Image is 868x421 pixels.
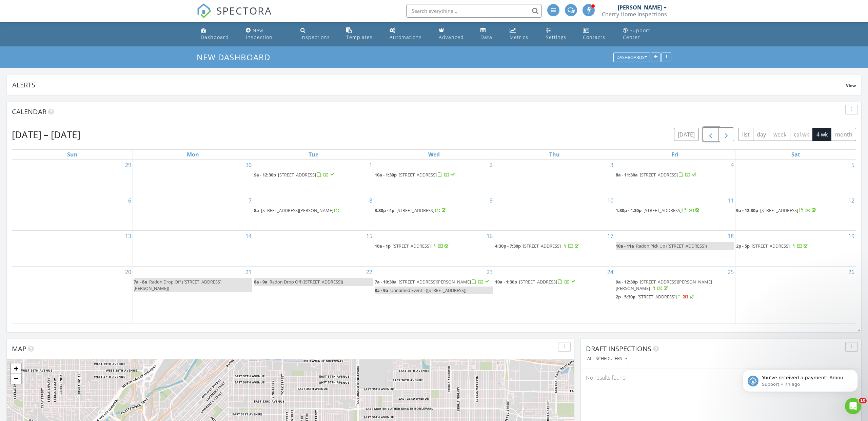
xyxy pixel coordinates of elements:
[375,207,447,213] a: 3:30p - 4p [STREET_ADDRESS]
[738,128,753,141] button: list
[374,160,494,195] td: Go to July 2, 2025
[390,287,467,293] span: Unnamed Event - ([STREET_ADDRESS])
[586,344,651,353] span: Draft Inspections
[620,24,670,44] a: Support Center
[616,243,634,249] span: 10a - 11a
[847,195,856,206] a: Go to July 12, 2025
[300,34,330,40] div: Inspections
[375,243,450,249] a: 10a - 1p [STREET_ADDRESS]
[615,160,735,195] td: Go to July 4, 2025
[548,150,561,159] a: Thursday
[399,172,437,178] span: [STREET_ADDRESS]
[244,267,253,277] a: Go to July 21, 2025
[587,356,627,361] div: All schedulers
[374,266,494,323] td: Go to July 23, 2025
[375,287,388,293] span: 8a - 9a
[736,207,758,213] span: 9a - 12:30p
[735,195,856,230] td: Go to July 12, 2025
[387,24,431,44] a: Automations (Advanced)
[244,160,253,170] a: Go to June 30, 2025
[850,160,856,170] a: Go to July 5, 2025
[396,207,434,213] span: [STREET_ADDRESS]
[790,128,813,141] button: cal wk
[375,172,397,178] span: 10a - 1:30p
[736,242,855,250] a: 2p - 5p [STREET_ADDRESS]
[254,207,259,213] span: 8a
[253,266,374,323] td: Go to July 22, 2025
[845,398,861,414] iframe: Intercom live chat
[480,34,492,40] div: Data
[615,266,735,323] td: Go to July 25, 2025
[609,160,615,170] a: Go to July 3, 2025
[298,24,338,44] a: Inspections
[495,243,580,249] a: 4:30p - 7:30p [STREET_ADDRESS]
[254,207,340,213] a: 8a [STREET_ADDRESS][PERSON_NAME]
[752,243,790,249] span: [STREET_ADDRESS]
[616,171,734,179] a: 8a - 11:30a [STREET_ADDRESS]
[246,27,273,40] div: New Inspection
[831,128,856,141] button: month
[616,278,734,293] a: 9a - 12:30p [STREET_ADDRESS][PERSON_NAME][PERSON_NAME]
[12,160,133,195] td: Go to June 29, 2025
[495,279,576,285] a: 10a - 1:30p [STREET_ADDRESS]
[735,266,856,323] td: Go to July 26, 2025
[133,195,253,230] td: Go to July 7, 2025
[485,231,494,241] a: Go to July 16, 2025
[546,34,566,40] div: Settings
[261,207,333,213] span: [STREET_ADDRESS][PERSON_NAME]
[606,267,615,277] a: Go to July 24, 2025
[847,267,856,277] a: Go to July 26, 2025
[374,195,494,230] td: Go to July 9, 2025
[393,243,431,249] span: [STREET_ADDRESS]
[616,279,638,285] span: 9a - 12:30p
[847,231,856,241] a: Go to July 19, 2025
[581,369,861,387] div: No results found
[375,171,493,179] a: 10a - 1:30p [STREET_ADDRESS]
[494,231,615,266] td: Go to July 17, 2025
[495,279,517,285] span: 10a - 1:30p
[580,24,615,44] a: Contacts
[488,160,494,170] a: Go to July 2, 2025
[368,195,374,206] a: Go to July 8, 2025
[519,279,557,285] span: [STREET_ADDRESS]
[436,24,472,44] a: Advanced
[133,231,253,266] td: Go to July 14, 2025
[270,279,343,285] span: Radon Drop Off ([STREET_ADDRESS])
[613,53,650,62] button: Dashboards
[375,172,456,178] a: 10a - 1:30p [STREET_ADDRESS]
[615,195,735,230] td: Go to July 11, 2025
[11,374,21,384] a: Zoom out
[736,243,809,249] a: 2p - 5p [STREET_ADDRESS]
[375,279,490,285] a: 7a - 10:30a [STREET_ADDRESS][PERSON_NAME]
[247,195,253,206] a: Go to July 7, 2025
[729,160,735,170] a: Go to July 4, 2025
[254,172,335,178] a: 9a - 12:30p [STREET_ADDRESS]
[606,195,615,206] a: Go to July 10, 2025
[185,150,200,159] a: Monday
[488,195,494,206] a: Go to July 9, 2025
[636,243,707,249] span: Radon Pick Up ([STREET_ADDRESS])
[127,195,133,206] a: Go to July 6, 2025
[134,279,147,285] span: 7a - 8a
[201,34,229,40] div: Dashboard
[12,266,133,323] td: Go to July 20, 2025
[343,24,381,44] a: Templates
[510,34,528,40] div: Metrics
[375,243,391,249] span: 10a - 1p
[427,150,441,159] a: Wednesday
[616,279,712,291] a: 9a - 12:30p [STREET_ADDRESS][PERSON_NAME][PERSON_NAME]
[859,398,867,403] span: 10
[254,279,268,285] span: 8a - 9a
[368,160,374,170] a: Go to July 1, 2025
[507,24,538,44] a: Metrics
[618,4,662,11] div: [PERSON_NAME]
[375,207,394,213] span: 3:30p - 4p
[198,24,238,44] a: Dashboard
[606,231,615,241] a: Go to July 17, 2025
[732,355,868,403] iframe: Intercom notifications message
[760,207,798,213] span: [STREET_ADDRESS]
